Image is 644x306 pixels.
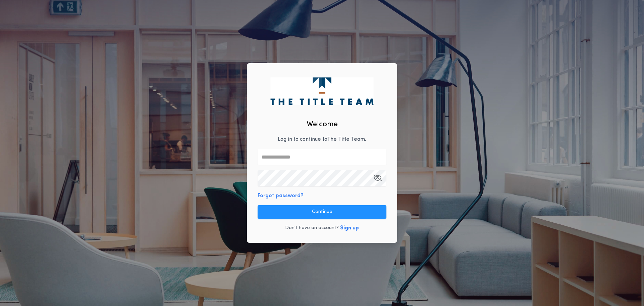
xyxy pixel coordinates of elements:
[258,192,304,200] button: Forgot password?
[285,225,339,231] p: Don't have an account?
[307,119,338,130] h2: Welcome
[340,224,359,232] button: Sign up
[270,77,373,105] img: logo
[278,135,366,143] p: Log in to continue to The Title Team .
[258,205,386,219] button: Continue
